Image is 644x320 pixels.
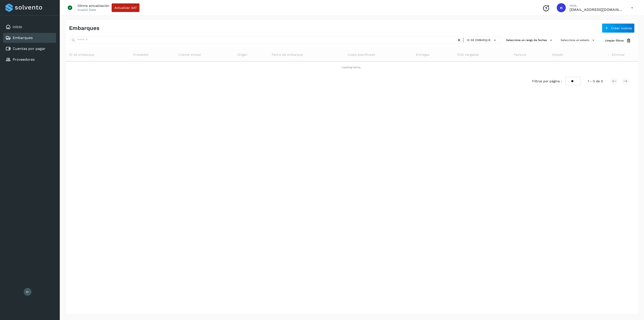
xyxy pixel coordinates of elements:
[65,61,638,73] td: Loading items...
[602,23,635,33] button: Crear nuevos
[114,6,137,9] span: Actualizar SAT
[69,25,99,32] h4: Embarques
[3,22,56,32] div: Inicio
[13,25,22,29] a: Inicio
[238,52,248,57] span: Origen
[77,8,96,12] p: Invalid Date
[112,3,139,12] button: Actualizar SAT
[588,79,603,84] span: 1 - 0 de 0
[504,36,555,44] button: Selecciona un rango de fechas
[552,52,563,57] span: Estado
[559,36,598,44] button: Selecciona un estado
[611,27,632,30] span: Crear nuevos
[178,52,201,57] span: Cliente emisor
[3,55,56,65] div: Proveedores
[3,33,56,43] div: Embarques
[77,4,109,8] p: Última actualización
[133,52,149,57] span: Proveedor
[532,79,562,84] span: Filtros por página :
[348,52,375,57] span: Costo planificado
[570,4,624,7] p: Hola,
[416,52,430,57] span: Entregas
[272,52,303,57] span: Fecha de embarque
[69,52,94,57] span: ID de embarque
[13,46,46,51] a: Cuentas por pagar
[467,38,491,42] span: ID de embarque
[457,52,479,57] span: POD cargadas
[465,37,499,44] button: ID de embarque
[570,7,624,12] p: niagara+prod@solvento.mx
[13,36,33,40] a: Embarques
[605,39,624,43] span: Limpiar filtros
[514,52,526,57] span: Factura
[612,52,625,57] span: Eliminar
[601,36,635,45] button: Limpiar filtros
[3,44,56,54] div: Cuentas por pagar
[13,57,35,62] a: Proveedores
